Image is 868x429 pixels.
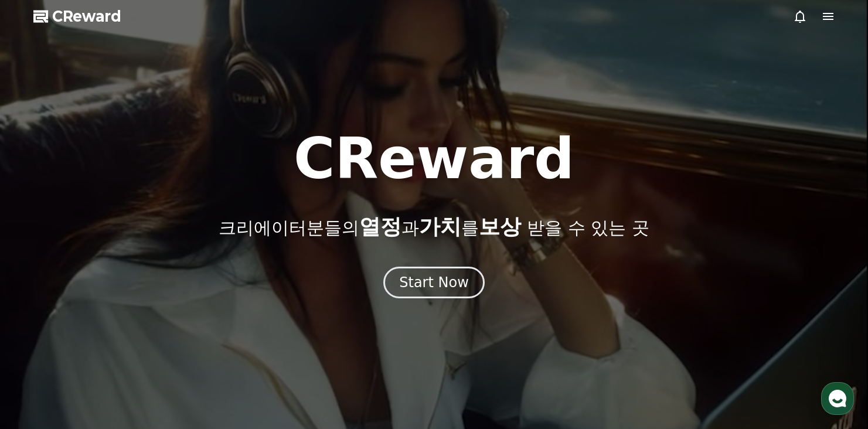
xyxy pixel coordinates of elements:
span: 대화 [107,350,121,359]
p: 크리에이터분들의 과 를 받을 수 있는 곳 [219,215,649,239]
a: 대화 [77,332,151,361]
span: 설정 [181,349,195,359]
span: 가치 [419,215,461,239]
span: 열정 [359,215,401,239]
a: CReward [33,7,121,26]
h1: CReward [294,131,574,187]
a: 홈 [4,332,77,361]
div: Start Now [399,273,469,292]
span: CReward [52,7,121,26]
button: Start Now [383,267,485,298]
a: Start Now [383,278,485,290]
span: 보상 [479,215,521,239]
a: 설정 [151,332,225,361]
span: 홈 [37,349,44,359]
